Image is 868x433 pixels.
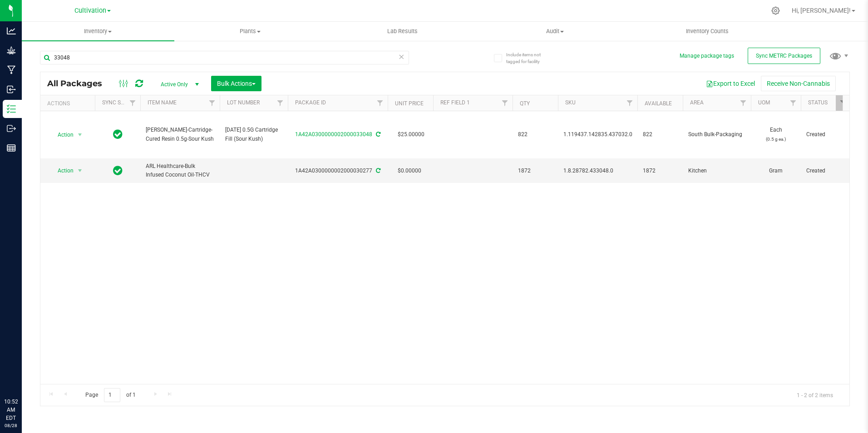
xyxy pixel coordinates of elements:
span: [PERSON_NAME]-Cartridge-Cured Resin 0.5g-Sour Kush [146,126,214,143]
span: ARL Healthcare-Bulk Infused Coconut Oil-THCV [146,162,214,179]
a: Qty [520,100,530,107]
a: Filter [273,95,288,111]
span: select [74,128,86,141]
span: $0.00000 [393,164,426,177]
p: (0.5 g ea.) [756,135,795,143]
span: [DATE] 0.5G Cartridge Fill (Sour Kush) [225,126,282,143]
span: South Bulk-Packaging [688,130,745,139]
inline-svg: Inbound [7,85,16,94]
span: All Packages [47,79,111,89]
input: 1 [104,388,120,402]
inline-svg: Outbound [7,124,16,133]
span: Sync METRC Packages [756,53,812,59]
span: Lab Results [375,27,430,35]
span: Inventory [22,27,174,35]
span: Clear [399,51,405,63]
p: 08/28 [4,422,18,429]
span: Each [756,126,795,143]
a: UOM [758,99,770,106]
span: 1872 [643,167,677,175]
span: Sync from Compliance System [375,167,380,174]
span: 822 [518,130,552,139]
a: Inventory [22,22,174,41]
a: Lab Results [326,22,479,41]
span: In Sync [113,128,123,141]
span: Gram [756,167,795,175]
a: Inventory Counts [631,22,784,41]
span: Created [806,167,845,175]
span: Inventory Counts [674,27,741,35]
a: SKU [565,99,576,106]
span: 1872 [518,167,552,175]
a: Unit Price [395,100,424,107]
a: Filter [125,95,140,111]
span: Audit [479,27,631,35]
inline-svg: Manufacturing [7,65,16,74]
a: Filter [622,95,637,111]
span: 1.8.28782.433048.0 [563,167,632,175]
a: Filter [736,95,751,111]
a: Item Name [148,99,177,106]
div: Actions [47,100,91,107]
a: Filter [786,95,801,111]
a: Package ID [295,99,326,106]
iframe: Resource center [9,360,36,388]
a: Filter [836,95,851,111]
a: Filter [205,95,220,111]
span: Hi, [PERSON_NAME]! [792,7,851,14]
button: Manage package tags [680,52,734,60]
span: Plants [175,27,326,35]
a: Filter [373,95,388,111]
a: Lot Number [227,99,260,106]
span: Action [49,128,74,141]
span: Bulk Actions [217,80,256,87]
span: Created [806,130,845,139]
a: Ref Field 1 [440,99,470,106]
inline-svg: Analytics [7,26,16,35]
a: Available [645,100,672,107]
span: Page of 1 [78,388,143,402]
span: select [74,164,86,177]
span: Kitchen [688,167,745,175]
a: 1A42A0300000002000033048 [295,131,372,138]
span: 1 - 2 of 2 items [789,388,840,402]
span: $25.00000 [393,128,429,141]
span: Include items not tagged for facility [506,51,552,65]
a: Area [690,99,704,106]
a: Audit [479,22,631,41]
a: Plants [174,22,327,41]
button: Export to Excel [700,76,761,91]
button: Sync METRC Packages [748,48,820,64]
inline-svg: Inventory [7,104,16,113]
inline-svg: Grow [7,46,16,55]
inline-svg: Reports [7,143,16,153]
input: Search Package ID, Item Name, SKU, Lot or Part Number... [40,51,409,64]
span: 1.119437.142835.437032.0 [563,130,632,139]
span: Sync from Compliance System [375,131,380,138]
span: 822 [643,130,677,139]
a: Status [808,99,828,106]
a: Sync Status [102,99,137,106]
button: Bulk Actions [211,76,261,91]
div: 1A42A0300000002000030277 [286,167,389,175]
p: 10:52 AM EDT [4,398,18,422]
a: Filter [498,95,513,111]
span: Cultivation [74,7,106,15]
span: In Sync [113,164,123,177]
button: Receive Non-Cannabis [761,76,836,91]
span: Action [49,164,74,177]
div: Manage settings [770,6,781,15]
